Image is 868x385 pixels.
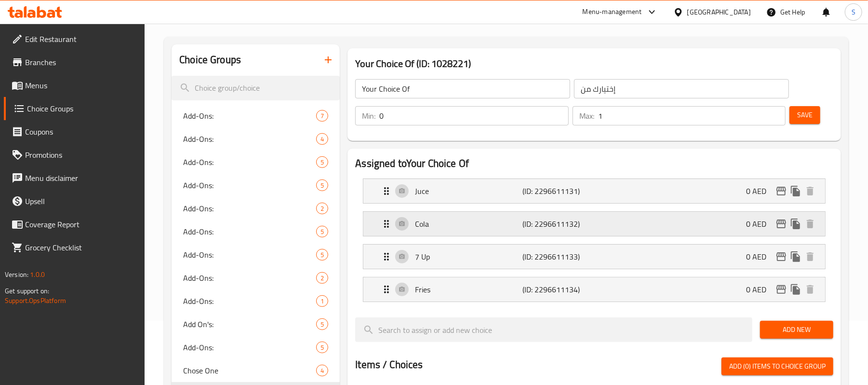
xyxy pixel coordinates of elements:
[316,318,328,330] div: Choices
[25,219,137,230] span: Coverage Report
[172,127,340,151] div: Add-Ons:4
[316,110,328,122] div: Choices
[721,357,833,375] button: Add (0) items to choice group
[4,143,145,166] a: Promotions
[4,27,145,51] a: Edit Restaurant
[415,185,522,197] p: Juce
[25,242,137,253] span: Grocery Checklist
[172,266,340,289] div: Add-Ons:2
[523,218,595,230] p: (ID: 2296611132)
[172,336,340,359] div: Add-Ons:5
[363,179,825,203] div: Expand
[4,97,145,120] a: Choice Groups
[172,313,340,336] div: Add On's:5
[25,126,137,137] span: Coupons
[4,236,145,259] a: Grocery Checklist
[179,53,241,67] h2: Choice Groups
[316,295,328,307] div: Choices
[4,190,145,213] a: Upsell
[523,284,595,295] p: (ID: 2296611134)
[5,285,49,297] span: Get support on:
[317,135,328,144] span: 4
[183,318,316,330] span: Add On's:
[25,172,137,184] span: Menu disclaimer
[183,249,316,261] span: Add-Ons:
[317,297,328,306] span: 1
[4,120,145,143] a: Coupons
[5,268,28,281] span: Version:
[523,251,595,262] p: (ID: 2296611133)
[363,212,825,236] div: Expand
[415,284,522,295] p: Fries
[316,179,328,191] div: Choices
[774,282,788,297] button: edit
[316,365,328,376] div: Choices
[183,133,316,145] span: Add-Ons:
[523,185,595,197] p: (ID: 2296611131)
[183,272,316,284] span: Add-Ons:
[316,226,328,237] div: Choices
[355,56,833,71] h3: Your Choice Of (ID: 1028221)
[4,213,145,236] a: Coverage Report
[183,295,316,307] span: Add-Ons:
[317,111,328,121] span: 7
[729,360,826,372] span: Add (0) items to choice group
[172,197,340,220] div: Add-Ons:2
[25,80,137,91] span: Menus
[316,249,328,261] div: Choices
[25,56,137,68] span: Branches
[355,207,833,240] li: Expand
[183,179,316,191] span: Add-Ons:
[797,109,813,121] span: Save
[363,245,825,269] div: Expand
[172,76,340,100] input: search
[579,110,594,122] p: Max:
[583,6,642,18] div: Menu-management
[4,51,145,74] a: Branches
[316,272,328,284] div: Choices
[746,251,774,262] p: 0 AED
[30,268,45,281] span: 1.0.0
[355,240,833,273] li: Expand
[316,342,328,353] div: Choices
[774,249,788,264] button: edit
[760,321,833,339] button: Add New
[172,289,340,313] div: Add-Ons:1
[774,184,788,198] button: edit
[355,175,833,207] li: Expand
[768,324,826,336] span: Add New
[25,195,137,207] span: Upsell
[172,174,340,197] div: Add-Ons:5
[415,218,522,230] p: Cola
[316,133,328,145] div: Choices
[852,7,855,17] span: S
[788,282,803,297] button: duplicate
[4,74,145,97] a: Menus
[362,110,375,122] p: Min:
[789,106,820,124] button: Save
[355,156,833,171] h2: Assigned to Your Choice Of
[803,217,817,231] button: delete
[746,218,774,230] p: 0 AED
[355,357,423,372] h2: Items / Choices
[172,243,340,266] div: Add-Ons:5
[317,343,328,352] span: 5
[25,33,137,45] span: Edit Restaurant
[774,217,788,231] button: edit
[183,342,316,353] span: Add-Ons:
[172,359,340,382] div: Chose One4
[687,7,751,17] div: [GEOGRAPHIC_DATA]
[803,184,817,198] button: delete
[746,284,774,295] p: 0 AED
[4,166,145,190] a: Menu disclaimer
[317,250,328,260] span: 5
[183,156,316,168] span: Add-Ons:
[183,226,316,237] span: Add-Ons:
[172,220,340,243] div: Add-Ons:5
[317,274,328,283] span: 2
[415,251,522,262] p: 7 Up
[317,320,328,329] span: 5
[746,185,774,197] p: 0 AED
[25,149,137,161] span: Promotions
[183,365,316,376] span: Chose One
